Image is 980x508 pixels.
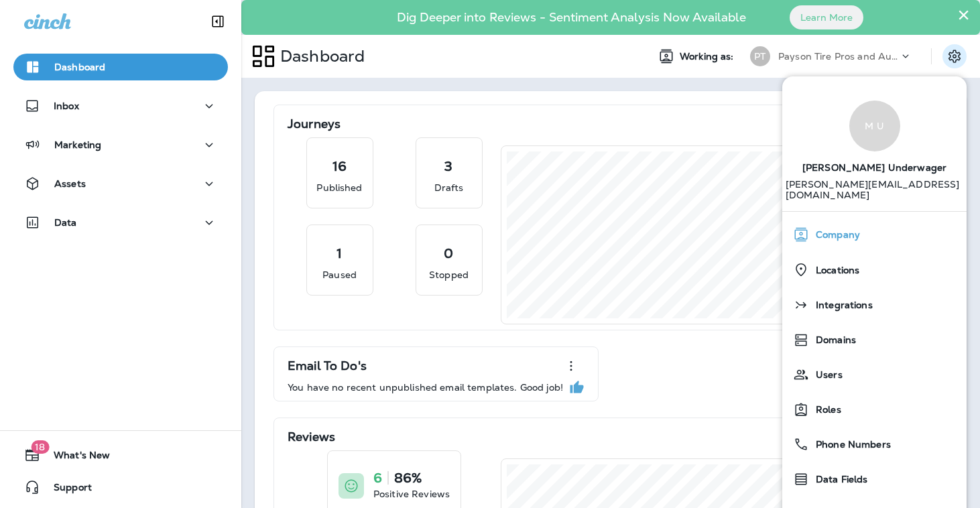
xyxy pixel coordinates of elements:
[788,361,961,388] a: Users
[13,170,228,197] button: Assets
[782,252,967,288] button: Locations
[199,8,237,35] button: Collapse Sidebar
[288,117,341,131] p: Journeys
[13,92,228,119] button: Inbox
[322,268,357,281] p: Paused
[13,442,228,468] button: 18What's New
[275,46,365,66] p: Dashboard
[778,51,899,62] p: Payson Tire Pros and Automotive
[788,292,961,318] a: Integrations
[782,322,967,357] button: Domains
[788,256,961,283] a: Locations
[809,229,860,241] span: Company
[788,396,961,423] a: Roles
[336,247,342,260] p: 1
[54,101,79,111] p: Inbox
[54,217,77,228] p: Data
[40,482,92,498] span: Support
[849,101,900,151] div: M U
[782,427,967,462] button: Phone Numbers
[288,359,367,373] p: Email To Do's
[316,181,362,194] p: Published
[429,268,469,281] p: Stopped
[54,178,86,189] p: Assets
[444,160,452,173] p: 3
[288,382,563,393] p: You have no recent unpublished email templates. Good job!
[750,46,770,66] div: PT
[373,487,450,501] p: Positive Reviews
[54,62,105,72] p: Dashboard
[54,139,101,150] p: Marketing
[394,471,422,485] p: 86%
[788,431,961,458] a: Phone Numbers
[434,181,464,194] p: Drafts
[786,179,964,211] p: [PERSON_NAME][EMAIL_ADDRESS][DOMAIN_NAME]
[782,217,967,252] button: Company
[40,450,110,466] span: What's New
[13,474,228,501] button: Support
[809,334,856,346] span: Domains
[782,392,967,427] button: Roles
[809,300,873,311] span: Integrations
[802,151,946,179] span: [PERSON_NAME] Underwager
[788,326,961,353] a: Domains
[444,247,453,260] p: 0
[13,54,228,80] button: Dashboard
[809,265,859,276] span: Locations
[288,430,335,444] p: Reviews
[13,131,228,158] button: Marketing
[782,288,967,322] button: Integrations
[788,221,961,248] a: Company
[788,466,961,493] a: Data Fields
[809,404,841,416] span: Roles
[790,5,863,29] button: Learn More
[358,15,785,19] p: Dig Deeper into Reviews - Sentiment Analysis Now Available
[782,87,967,211] a: M U[PERSON_NAME] Underwager [PERSON_NAME][EMAIL_ADDRESS][DOMAIN_NAME]
[332,160,347,173] p: 16
[373,471,382,485] p: 6
[809,369,843,381] span: Users
[680,51,737,62] span: Working as:
[31,440,49,454] span: 18
[957,4,970,25] button: Close
[13,209,228,236] button: Data
[782,357,967,392] button: Users
[942,44,967,68] button: Settings
[809,474,868,485] span: Data Fields
[782,462,967,497] button: Data Fields
[809,439,891,450] span: Phone Numbers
